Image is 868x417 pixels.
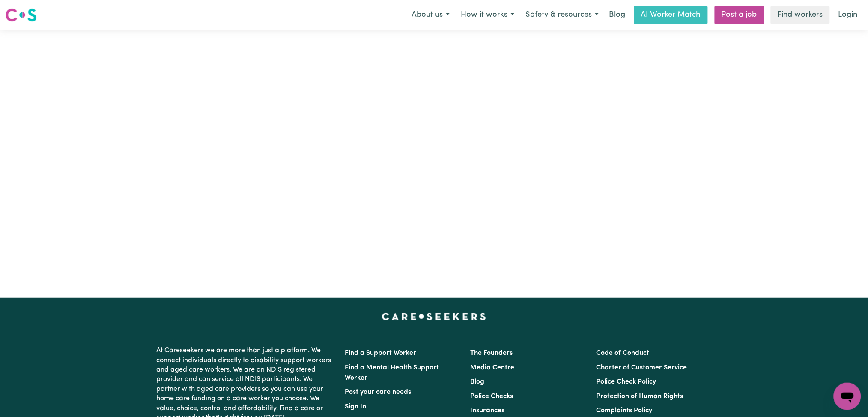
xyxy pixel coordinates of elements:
a: Find workers [771,6,830,24]
a: The Founders [471,350,513,357]
a: Careseekers logo [5,5,37,25]
a: Careseekers home page [382,313,486,320]
a: AI Worker Match [634,6,708,24]
button: Safety & resources [520,6,604,24]
a: Find a Support Worker [345,350,417,357]
iframe: Button to launch messaging window [834,383,861,410]
a: Blog [604,6,631,24]
a: Login [833,6,863,24]
a: Charter of Customer Service [596,364,687,371]
img: Careseekers logo [5,7,37,23]
a: Police Check Policy [596,378,656,385]
button: How it works [455,6,520,24]
a: Insurances [471,407,505,414]
button: About us [406,6,455,24]
a: Police Checks [471,393,513,400]
a: Complaints Policy [596,407,652,414]
a: Post your care needs [345,389,412,396]
a: Find a Mental Health Support Worker [345,364,439,381]
a: Post a job [715,6,764,24]
a: Protection of Human Rights [596,393,683,400]
a: Blog [471,378,485,385]
a: Media Centre [471,364,515,371]
a: Code of Conduct [596,350,649,357]
a: Sign In [345,403,367,410]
